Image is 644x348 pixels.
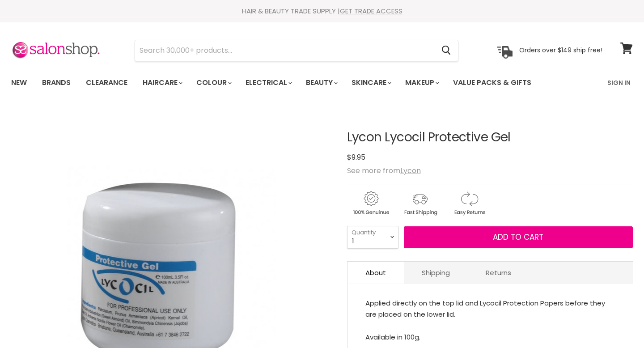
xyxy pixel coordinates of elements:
[347,152,365,162] span: $9.95
[400,166,421,176] a: Lycon
[468,262,529,284] a: Returns
[345,73,397,92] a: Skincare
[347,166,421,176] span: See more from
[396,190,444,217] img: shipping.gif
[135,40,458,61] form: Product
[190,73,237,92] a: Colour
[347,262,404,284] a: About
[347,131,633,144] h1: Lycon Lycocil Protective Gel
[136,73,188,92] a: Haircare
[340,6,402,16] a: GET TRADE ACCESS
[79,73,134,92] a: Clearance
[35,73,77,92] a: Brands
[446,73,538,92] a: Value Packs & Gifts
[602,73,636,92] a: Sign In
[135,40,434,61] input: Search
[445,190,493,217] img: returns.gif
[347,190,394,217] img: genuine.gif
[398,73,445,92] a: Makeup
[4,73,34,92] a: New
[519,46,602,54] p: Orders over $149 ship free!
[347,226,398,248] select: Quantity
[404,262,468,284] a: Shipping
[299,73,343,92] a: Beauty
[239,73,297,92] a: Electrical
[4,70,570,96] ul: Main menu
[434,40,458,61] button: Search
[404,226,633,249] button: Add to cart
[493,232,543,242] span: Add to cart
